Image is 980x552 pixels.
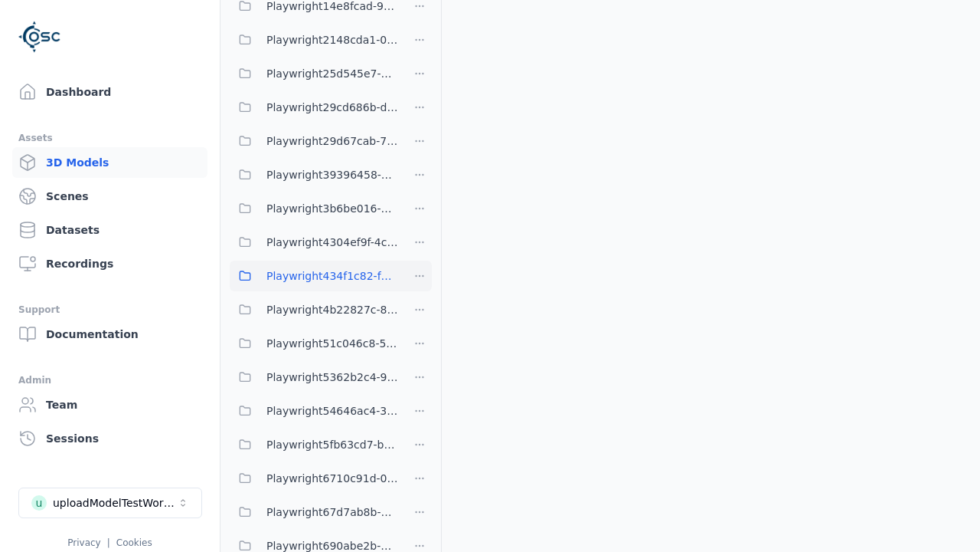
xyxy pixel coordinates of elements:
[18,371,201,389] div: Admin
[18,488,202,518] button: Select a workspace
[266,233,398,251] span: Playwright4304ef9f-4cbf-49b7-a41b-f77e3bae574e
[266,402,398,420] span: Playwright54646ac4-3a57-4777-8e27-fe2643ff521d
[266,199,398,218] span: Playwright3b6be016-a630-4ca3-92e7-a43ae52b5237
[12,147,207,178] a: 3D Models
[266,166,398,184] span: Playwright39396458-2985-42cf-8e78-891847c6b0fc
[230,159,398,190] button: Playwright39396458-2985-42cf-8e78-891847c6b0fc
[266,64,398,83] span: Playwright25d545e7-ff08-4d3b-b8cd-ba97913ee80b
[266,368,398,386] span: Playwright5362b2c4-9858-4dfc-93da-b224e6ecd36a
[12,248,207,279] a: Recordings
[266,503,398,521] span: Playwright67d7ab8b-4d57-4e45-99c7-73ebf93d00b6
[230,497,398,527] button: Playwright67d7ab8b-4d57-4e45-99c7-73ebf93d00b6
[230,193,398,224] button: Playwright3b6be016-a630-4ca3-92e7-a43ae52b5237
[53,495,177,511] div: uploadModelTestWorkspace
[266,31,398,49] span: Playwright2148cda1-0135-4eee-9a3e-ba7e638b60a6
[230,227,398,258] button: Playwright4304ef9f-4cbf-49b7-a41b-f77e3bae574e
[230,294,398,325] button: Playwright4b22827c-87c3-4678-a830-fb9da450b7a6
[230,429,398,460] button: Playwright5fb63cd7-bd5b-4903-ad13-a268112dd670
[12,181,207,212] a: Scenes
[230,463,398,494] button: Playwright6710c91d-07a5-4a5f-bc31-15aada0747da
[18,15,61,58] img: Logo
[266,301,398,319] span: Playwright4b22827c-87c3-4678-a830-fb9da450b7a6
[31,495,47,511] div: u
[266,132,398,150] span: Playwright29d67cab-7655-4a15-9701-4b560da7f167
[266,435,398,454] span: Playwright5fb63cd7-bd5b-4903-ad13-a268112dd670
[266,98,398,117] span: Playwright29cd686b-d0c9-4777-aa54-1065c8c7cee8
[18,301,201,319] div: Support
[230,261,398,291] button: Playwright434f1c82-fe4d-447c-aca8-08f49d70c5c7
[107,537,110,548] span: |
[266,267,398,285] span: Playwright434f1c82-fe4d-447c-aca8-08f49d70c5c7
[230,126,398,156] button: Playwright29d67cab-7655-4a15-9701-4b560da7f167
[230,328,398,359] button: Playwright51c046c8-5659-4972-8464-ababfe350e5f
[230,25,398,55] button: Playwright2148cda1-0135-4eee-9a3e-ba7e638b60a6
[230,92,398,123] button: Playwright29cd686b-d0c9-4777-aa54-1065c8c7cee8
[230,396,398,426] button: Playwright54646ac4-3a57-4777-8e27-fe2643ff521d
[266,334,398,353] span: Playwright51c046c8-5659-4972-8464-ababfe350e5f
[266,469,398,488] span: Playwright6710c91d-07a5-4a5f-bc31-15aada0747da
[12,215,207,245] a: Datasets
[12,77,207,107] a: Dashboard
[116,537,152,548] a: Cookies
[12,389,207,420] a: Team
[18,129,201,147] div: Assets
[67,537,100,548] a: Privacy
[12,319,207,350] a: Documentation
[230,362,398,393] button: Playwright5362b2c4-9858-4dfc-93da-b224e6ecd36a
[230,58,398,89] button: Playwright25d545e7-ff08-4d3b-b8cd-ba97913ee80b
[12,423,207,454] a: Sessions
